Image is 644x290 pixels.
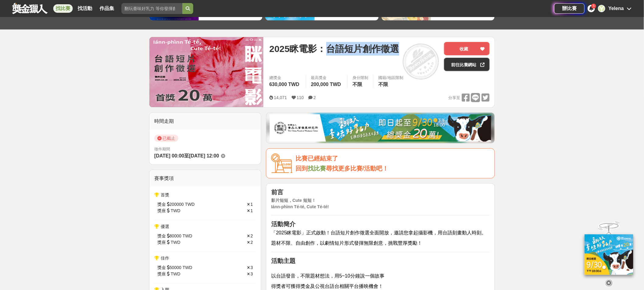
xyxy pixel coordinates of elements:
[157,233,166,239] span: 獎金
[121,3,182,14] input: 翻玩臺味好乳力 等你發揮創意！
[157,201,166,208] span: 獎金
[269,42,399,56] span: 2025眯電影：台語短片創作徵選
[378,82,388,87] span: 不限
[271,284,383,289] span: 得獎者可獲得獎金及公視台語台相關平台播映機會！
[250,208,253,213] span: 1
[183,233,192,239] span: TWD
[250,240,253,245] span: 2
[313,95,316,100] span: 2
[271,221,296,227] strong: 活動簡介
[154,153,184,158] span: [DATE] 00:00
[296,154,490,164] div: 比賽已經結束了
[250,271,253,276] span: 3
[378,75,403,81] div: 國籍/地區限制
[274,95,287,100] span: 14,071
[352,75,368,81] div: 身分限制
[270,114,491,142] img: b0ef2173-5a9d-47ad-b0e3-de335e335c0a.jpg
[271,189,283,195] strong: 前言
[75,4,95,13] a: 找活動
[311,82,341,87] span: 200,000 TWD
[271,273,384,278] span: 以台語發音，不限題材想法，用5~10分鐘說一個故事
[171,239,180,246] span: TWD
[311,75,343,81] span: 最高獎金
[171,208,180,214] span: TWD
[149,170,261,187] div: 賽事獎項
[250,233,253,238] span: 2
[184,153,189,158] span: 至
[271,204,329,209] strong: Iánn-phìnn Té-té, Cute Té-té!
[161,224,169,229] span: 優選
[326,165,389,172] span: 尋找更多比賽/活動吧！
[269,82,299,87] span: 630,000 TWD
[352,82,362,87] span: 不限
[297,95,304,100] span: 110
[154,135,178,142] span: 已截止
[183,264,192,271] span: TWD
[585,234,633,275] img: ff197300-f8ee-455f-a0ae-06a3645bc375.jpg
[157,271,166,277] span: 獎座
[157,208,166,214] span: 獎座
[608,5,624,12] div: Yelena
[269,75,301,81] span: 總獎金
[444,58,490,71] a: 前往比賽網站
[444,42,490,55] button: 收藏
[448,93,460,102] span: 分享至
[149,113,261,130] div: 時間走期
[271,198,316,203] strong: 影片短短，Cute 短短！
[170,264,181,271] span: 50000
[593,4,595,8] span: 5
[170,201,184,208] span: 200000
[271,240,422,246] span: 題材不限、自由創作，以劇情短片形式發揮無限創意，挑戰豐厚獎勵！
[170,233,181,239] span: 80000
[598,5,605,12] div: Y
[53,4,73,13] a: 找比賽
[185,201,195,208] span: TWD
[250,265,253,270] span: 3
[189,153,219,158] span: [DATE] 12:00
[554,3,585,14] a: 辦比賽
[296,165,308,172] span: 回到
[271,154,292,173] img: Icon
[308,165,326,172] a: 找比賽
[271,257,296,264] strong: 活動主題
[161,256,169,261] span: 佳作
[171,271,180,277] span: TWD
[149,37,263,107] img: Cover Image
[154,147,170,151] span: 徵件期間
[97,4,117,13] a: 作品集
[250,202,253,207] span: 1
[157,264,166,271] span: 獎金
[161,192,169,197] span: 首獎
[271,230,487,235] span: 「2025眯電影」正式啟動！台語短片創作徵選全面開放，邀請您拿起攝影機，用台語刻畫動人時刻。
[157,239,166,246] span: 獎座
